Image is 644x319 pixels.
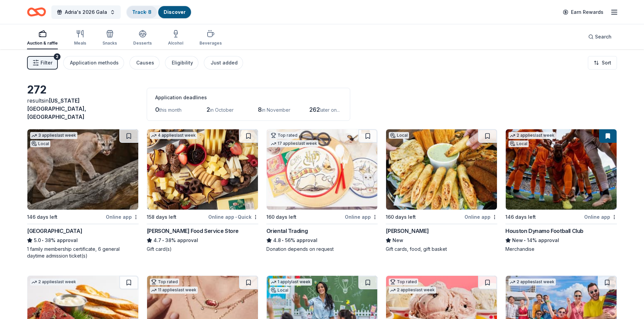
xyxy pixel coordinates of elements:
span: 262 [309,106,320,113]
a: Image for Houston Dynamo Football Club2 applieslast weekLocal146 days leftOnline appHouston Dynam... [505,129,617,252]
a: Track· 8 [132,9,151,15]
div: Application deadlines [155,94,342,102]
div: Alcohol [168,41,183,46]
span: • [282,238,284,243]
div: Snacks [102,41,117,46]
span: in October [210,107,234,113]
span: in [27,97,86,120]
div: Gift cards, food, gift basket [386,246,497,252]
span: this month [159,107,182,113]
div: Meals [74,41,86,46]
span: in November [262,107,290,113]
div: 1 apply last week [269,278,312,286]
div: Houston Dynamo Football Club [505,227,583,235]
button: Alcohol [168,27,183,49]
div: Oriental Trading [266,227,308,235]
button: Adria's 2026 Gala [51,5,121,19]
button: Auction & raffle [27,27,58,49]
span: [US_STATE][GEOGRAPHIC_DATA], [GEOGRAPHIC_DATA] [27,97,86,120]
span: later on... [320,107,340,113]
div: [PERSON_NAME] [386,227,429,235]
a: Home [27,4,46,20]
img: Image for Gordon Food Service Store [147,129,258,210]
div: Local [389,132,409,139]
button: Meals [74,27,86,49]
div: 38% approval [27,236,139,244]
div: Causes [136,59,154,67]
button: Filter2 [27,56,58,70]
span: Sort [602,59,611,67]
div: 2 applies last week [30,278,77,286]
div: 146 days left [505,213,536,221]
span: Search [595,33,612,41]
div: Desserts [133,41,152,46]
div: Beverages [199,41,222,46]
div: Donation depends on request [266,246,378,252]
div: Online app Quick [208,213,258,221]
a: Image for Gordon Food Service Store4 applieslast week158 days leftOnline app•Quick[PERSON_NAME] F... [147,129,258,252]
div: Merchandise [505,246,617,252]
img: Image for Oriental Trading [267,129,378,210]
div: Top rated [269,132,299,139]
div: Local [269,287,290,294]
div: Online app [106,213,139,221]
button: Search [583,30,617,44]
button: Sort [588,56,617,70]
div: 272 [27,83,139,97]
button: Eligibility [165,56,198,70]
span: 5.0 [34,236,41,244]
a: Discover [164,9,186,15]
button: Track· 8Discover [126,5,192,19]
div: 146 days left [27,213,57,221]
span: • [235,214,237,220]
div: 17 applies last week [269,140,318,147]
div: Top rated [389,278,418,285]
img: Image for Houston Dynamo Football Club [506,129,617,210]
div: 160 days left [386,213,416,221]
div: Online app [464,213,497,221]
button: Just added [204,56,243,70]
a: Image for Houston Zoo3 applieslast weekLocal146 days leftOnline app[GEOGRAPHIC_DATA]5.0•38% appro... [27,129,139,259]
span: 4.8 [273,236,281,244]
div: 4 applies last week [150,132,197,139]
button: Desserts [133,27,152,49]
div: 160 days left [266,213,296,221]
div: Eligibility [172,59,193,67]
div: Local [508,140,529,147]
button: Application methods [63,56,124,70]
span: Filter [41,59,52,67]
div: Application methods [70,59,119,67]
div: Local [30,140,50,147]
span: • [524,238,526,243]
div: Online app [345,213,378,221]
a: Image for Jimmy ChangasLocal160 days leftOnline app[PERSON_NAME]NewGift cards, food, gift basket [386,129,497,252]
div: Online app [584,213,617,221]
div: 38% approval [147,236,258,244]
div: results [27,97,139,121]
span: • [42,238,44,243]
div: 158 days left [147,213,176,221]
img: Image for Houston Zoo [27,129,138,210]
div: Top rated [150,278,179,285]
div: [GEOGRAPHIC_DATA] [27,227,82,235]
div: 2 applies last week [508,132,556,139]
div: Just added [211,59,238,67]
span: 4.7 [153,236,161,244]
div: Auction & raffle [27,41,58,46]
span: New [512,236,523,244]
div: 11 applies last week [150,287,198,294]
span: Adria's 2026 Gala [65,8,107,16]
div: Gift card(s) [147,246,258,252]
div: 2 applies last week [389,287,436,294]
button: Causes [129,56,160,70]
a: Image for Oriental TradingTop rated17 applieslast week160 days leftOnline appOriental Trading4.8•... [266,129,378,252]
div: [PERSON_NAME] Food Service Store [147,227,239,235]
span: • [162,238,164,243]
div: 1 family membership certificate, 6 general daytime admission ticket(s) [27,246,139,259]
span: New [392,236,403,244]
button: Beverages [199,27,222,49]
button: Snacks [102,27,117,49]
div: 3 applies last week [30,132,77,139]
img: Image for Jimmy Changas [386,129,497,210]
a: Earn Rewards [559,6,607,18]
